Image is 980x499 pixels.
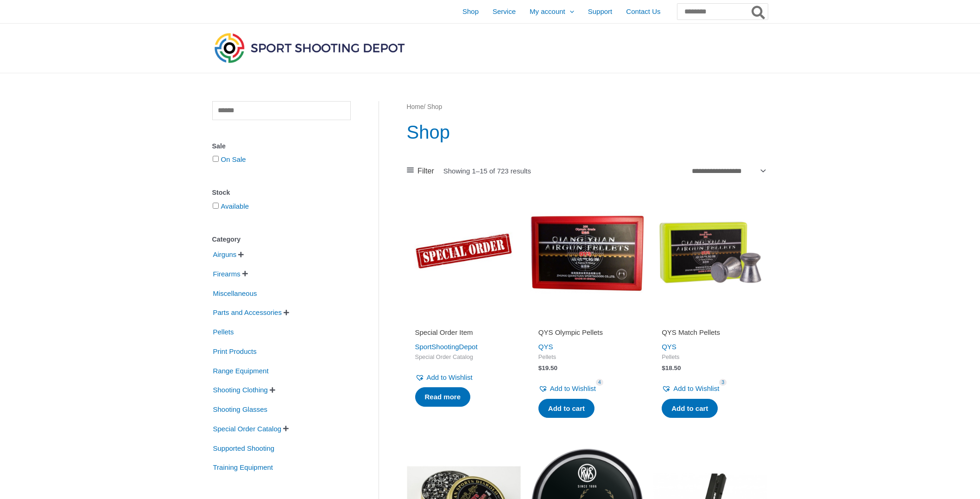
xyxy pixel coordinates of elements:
select: Shop order [689,164,768,178]
span: Filter [417,164,434,178]
span: $ [538,365,542,371]
bdi: 19.50 [538,365,557,371]
span: 4 [596,379,603,386]
a: Home [407,103,424,110]
a: Add to Wishlist [662,382,719,395]
a: Special Order Catalog [212,424,283,432]
a: Read more about “Special Order Item” [415,387,471,407]
bdi: 18.50 [662,365,681,371]
a: Firearms [212,269,241,277]
span: Shooting Glasses [212,402,269,417]
span: Add to Wishlist [673,384,719,392]
a: Add to cart: “QYS Olympic Pellets” [538,399,594,418]
input: Available [213,203,219,209]
span:  [270,387,275,393]
a: Supported Shooting [212,443,276,451]
iframe: Customer reviews powered by Trustpilot [415,315,512,326]
a: Print Products [212,347,258,355]
span: Add to Wishlist [427,373,473,381]
a: Add to Wishlist [538,382,596,395]
span:  [242,270,248,277]
a: Add to cart: “QYS Match Pellets” [662,399,718,418]
span: Pellets [538,353,636,361]
span: Miscellaneous [212,286,258,301]
span:  [283,425,289,432]
div: Category [212,233,351,246]
h2: QYS Olympic Pellets [538,328,636,337]
span: Firearms [212,266,241,282]
nav: Breadcrumb [407,101,768,113]
iframe: Customer reviews powered by Trustpilot [662,315,759,326]
a: QYS Olympic Pellets [538,328,636,340]
span: Special Order Catalog [415,353,512,361]
a: Pellets [212,327,235,335]
span: Add to Wishlist [550,384,596,392]
a: QYS [662,343,677,351]
img: Special Order Item [407,195,521,309]
span: Airguns [212,247,238,262]
a: QYS [538,343,553,351]
a: Parts and Accessories [212,308,283,316]
img: QYS Olympic Pellets [530,195,644,309]
a: Special Order Item [415,328,512,340]
a: Training Equipment [212,463,274,471]
span:  [284,309,289,316]
img: QYS Match Pellets [653,195,767,309]
a: Filter [407,164,434,178]
a: Shooting Glasses [212,405,269,413]
a: Miscellaneous [212,288,258,296]
a: Airguns [212,250,238,258]
a: On Sale [221,155,246,163]
input: On Sale [213,156,219,162]
span: Print Products [212,344,258,359]
a: Range Equipment [212,366,270,374]
h2: Special Order Item [415,328,512,337]
span: Pellets [212,324,235,340]
p: Showing 1–15 of 723 results [443,167,531,174]
div: Sale [212,140,351,153]
button: Search [750,4,768,19]
span: Shooting Clothing [212,382,269,398]
img: Sport Shooting Depot [212,31,407,65]
span: Supported Shooting [212,441,276,456]
div: Stock [212,186,351,199]
span: Special Order Catalog [212,421,283,437]
iframe: Customer reviews powered by Trustpilot [538,315,636,326]
span:  [238,251,244,258]
span: $ [662,365,665,371]
a: Shooting Clothing [212,385,269,393]
span: Training Equipment [212,460,274,475]
h2: QYS Match Pellets [662,328,759,337]
span: 3 [719,379,727,386]
span: Parts and Accessories [212,305,283,320]
span: Pellets [662,353,759,361]
a: Available [221,202,249,210]
a: SportShootingDepot [415,343,478,351]
span: Range Equipment [212,363,270,379]
a: QYS Match Pellets [662,328,759,340]
h1: Shop [407,119,768,145]
a: Add to Wishlist [415,371,473,384]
